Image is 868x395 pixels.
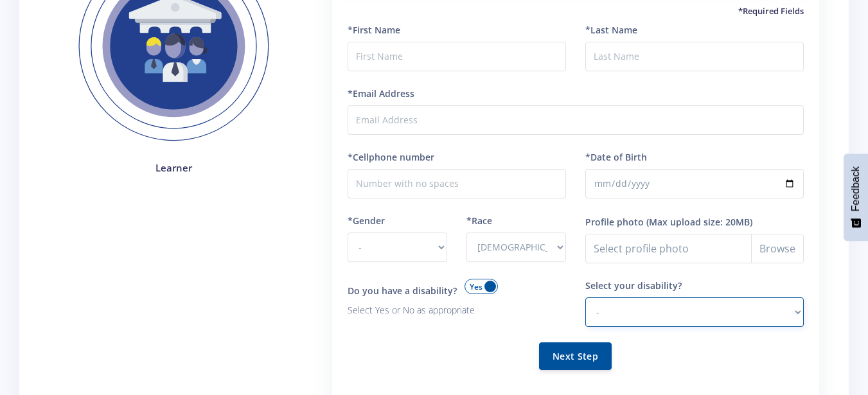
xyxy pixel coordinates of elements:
[585,42,804,71] input: Last Name
[850,166,862,211] span: Feedback
[348,5,804,18] h5: *Required Fields
[348,42,566,71] input: First Name
[348,169,566,198] input: Number with no spaces
[585,23,637,37] label: *Last Name
[348,150,434,164] label: *Cellphone number
[348,214,385,227] label: *Gender
[348,303,566,318] p: Select Yes or No as appropriate
[466,214,492,227] label: *Race
[585,150,647,164] label: *Date of Birth
[844,154,868,241] button: Feedback - Show survey
[585,279,682,292] label: Select your disability?
[348,87,414,100] label: *Email Address
[348,23,400,37] label: *First Name
[348,284,457,297] label: Do you have a disability?
[646,215,752,229] label: (Max upload size: 20MB)
[585,215,644,229] label: Profile photo
[539,342,612,370] button: Next Step
[59,161,288,175] h4: Learner
[348,105,804,135] input: Email Address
